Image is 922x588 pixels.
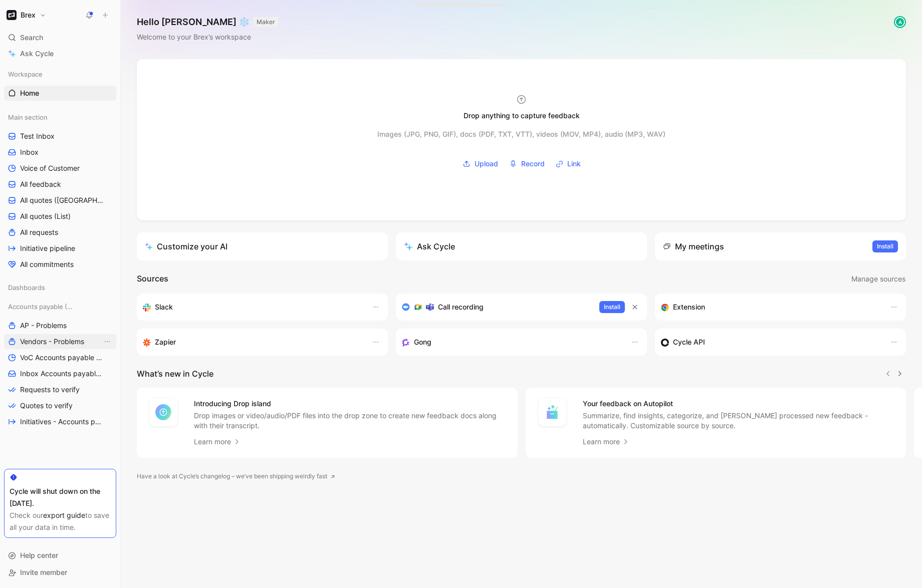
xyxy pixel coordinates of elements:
button: View actions [102,337,112,347]
div: Sync customers & send feedback from custom sources. Get inspired by our favorite use case [661,336,880,348]
span: Invite member [20,568,67,576]
span: All requests [20,227,58,237]
div: Drop anything to capture feedback [464,110,580,122]
a: Vendors - ProblemsView actions [4,334,116,349]
span: AP - Problems [20,321,67,331]
a: Inbox [4,145,116,160]
button: Install [599,301,625,313]
h3: Gong [414,336,431,348]
a: Have a look at Cycle’s changelog – we’ve been shipping weirdly fast [137,471,335,481]
h2: Sources [137,272,168,285]
div: Cycle will shut down on the [DATE]. [10,485,111,509]
div: Search [4,30,116,45]
img: Brex [7,10,17,20]
h3: Zapier [155,336,176,348]
span: All quotes (List) [20,211,71,221]
button: Link [552,156,584,171]
span: All quotes ([GEOGRAPHIC_DATA]) [20,195,105,205]
div: My meetings [663,240,724,252]
span: Requests to verify [20,385,80,395]
a: Initiative pipeline [4,241,116,256]
span: Quotes to verify [20,401,73,411]
a: Inbox Accounts payable (AP) [4,366,116,381]
div: Main sectionTest InboxInboxVoice of CustomerAll feedbackAll quotes ([GEOGRAPHIC_DATA])All quotes ... [4,110,116,272]
p: Drop images or video/audio/PDF files into the drop zone to create new feedback docs along with th... [194,411,506,431]
span: Home [20,88,39,98]
button: Manage sources [851,272,906,285]
span: Voice of Customer [20,163,80,173]
button: Ask Cycle [396,232,647,260]
a: Quotes to verify [4,398,116,413]
span: Workspace [8,69,43,79]
h4: Your feedback on Autopilot [583,398,894,410]
h3: Slack [155,301,173,313]
div: Workspace [4,67,116,82]
a: AP - Problems [4,318,116,333]
a: export guide [43,511,85,519]
span: VoC Accounts payable (AP) [20,353,103,363]
span: Install [604,302,620,312]
button: Record [506,156,548,171]
a: All quotes ([GEOGRAPHIC_DATA]) [4,193,116,208]
span: All commitments [20,259,74,269]
h4: Introducing Drop island [194,398,506,410]
a: Learn more [583,436,630,448]
span: Dashboards [8,282,45,292]
span: Ask Cycle [20,48,54,60]
span: Accounts payable (AP) [8,302,75,312]
span: Main section [8,112,48,122]
a: Home [4,86,116,101]
span: Help center [20,551,58,559]
a: Ask Cycle [4,46,116,61]
button: Install [872,240,898,252]
a: Voice of Customer [4,161,116,176]
a: Learn more [194,436,241,448]
div: Welcome to your Brex’s workspace [137,31,278,43]
span: Vendors - Problems [20,337,84,347]
a: Test Inbox [4,129,116,144]
div: Capture feedback from your incoming calls [402,336,621,348]
div: Main section [4,110,116,125]
div: Accounts payable (AP)AP - ProblemsVendors - ProblemsView actionsVoC Accounts payable (AP)Inbox Ac... [4,299,116,429]
a: Initiatives - Accounts payable (AP) [4,414,116,429]
button: Upload [459,156,502,171]
span: Record [521,158,545,170]
a: All feedback [4,177,116,192]
span: Test Inbox [20,131,55,141]
span: All feedback [20,179,61,189]
span: Manage sources [851,273,905,285]
h3: Extension [673,301,705,313]
h1: Hello [PERSON_NAME] ❄️ [137,16,278,28]
div: Accounts payable (AP) [4,299,116,314]
a: VoC Accounts payable (AP) [4,350,116,365]
div: Check our to save all your data in time. [10,509,111,533]
span: Initiatives - Accounts payable (AP) [20,417,105,427]
div: Capture feedback from anywhere on the web [661,301,880,313]
span: Install [877,241,893,251]
h3: Cycle API [673,336,705,348]
span: Search [20,32,43,44]
a: All quotes (List) [4,209,116,224]
button: MAKER [254,17,278,27]
div: Help center [4,548,116,563]
h2: What’s new in Cycle [137,368,213,380]
span: Link [567,158,581,170]
div: A [895,17,905,27]
a: Requests to verify [4,382,116,397]
p: Summarize, find insights, categorize, and [PERSON_NAME] processed new feedback - automatically. C... [583,411,894,431]
div: Invite member [4,565,116,580]
a: Customize your AI [137,232,388,260]
span: Inbox [20,147,39,157]
span: Inbox Accounts payable (AP) [20,369,104,379]
div: Images (JPG, PNG, GIF), docs (PDF, TXT, VTT), videos (MOV, MP4), audio (MP3, WAV) [377,128,665,140]
div: Ask Cycle [404,240,455,252]
div: Customize your AI [145,240,227,252]
button: BrexBrex [4,8,49,22]
div: Capture feedback from thousands of sources with Zapier (survey results, recordings, sheets, etc). [143,336,362,348]
h3: Call recording [438,301,484,313]
div: Record & transcribe meetings from Zoom, Meet & Teams. [402,301,591,313]
a: All requests [4,225,116,240]
a: All commitments [4,257,116,272]
span: Initiative pipeline [20,243,75,253]
div: Dashboards [4,280,116,295]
